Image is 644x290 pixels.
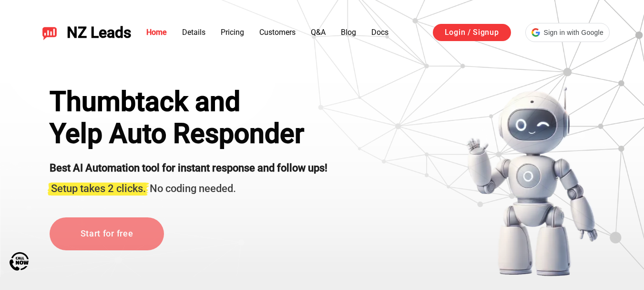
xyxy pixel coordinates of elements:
div: Thumbtack and [50,86,327,118]
a: Q&A [311,28,326,37]
img: NZ Leads logo [42,25,57,40]
span: Sign in with Google [544,28,603,38]
img: Call Now [10,252,29,271]
a: Docs [371,28,388,37]
h3: No coding needed. [50,177,327,196]
strong: Best AI Automation tool for instant response and follow ups! [50,162,327,174]
a: Customers [259,28,296,37]
a: Details [182,28,205,37]
div: Sign in with Google [525,23,610,42]
span: NZ Leads [67,24,131,42]
a: Home [146,28,167,37]
a: Login / Signup [433,24,511,41]
span: Setup takes 2 clicks. [51,183,146,194]
img: yelp bot [466,86,599,277]
a: Blog [341,28,356,37]
a: Start for free [50,217,164,250]
a: Pricing [221,28,244,37]
h1: Yelp Auto Responder [50,118,327,150]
